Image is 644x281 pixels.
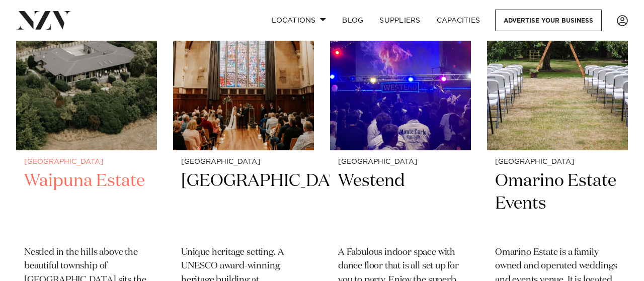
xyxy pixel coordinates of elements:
[495,158,620,166] small: [GEOGRAPHIC_DATA]
[16,11,71,29] img: nzv-logo.png
[429,10,489,31] a: Capacities
[24,170,149,238] h2: Waipuna Estate
[495,10,602,31] a: Advertise your business
[338,170,463,238] h2: Westend
[334,10,371,31] a: BLOG
[181,170,306,238] h2: [GEOGRAPHIC_DATA]
[338,158,463,166] small: [GEOGRAPHIC_DATA]
[24,158,149,166] small: [GEOGRAPHIC_DATA]
[264,10,334,31] a: Locations
[181,158,306,166] small: [GEOGRAPHIC_DATA]
[371,10,428,31] a: SUPPLIERS
[495,170,620,238] h2: Omarino Estate Events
